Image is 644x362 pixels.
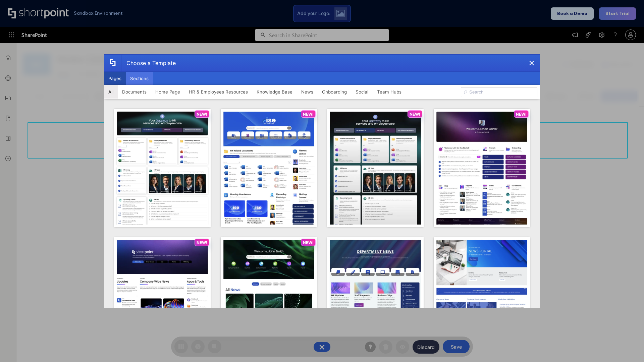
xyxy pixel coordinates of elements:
p: NEW! [410,112,420,117]
div: Choose a Template [121,55,176,71]
button: Knowledge Base [252,85,297,99]
button: Home Page [151,85,184,99]
div: template selector [104,54,540,308]
button: HR & Employees Resources [184,85,252,99]
p: NEW! [197,240,207,245]
button: All [104,85,118,99]
p: NEW! [303,240,314,245]
iframe: Chat Widget [523,284,644,362]
p: NEW! [516,112,527,117]
p: NEW! [303,112,314,117]
button: News [297,85,318,99]
p: NEW! [197,112,207,117]
button: Team Hubs [373,85,406,99]
input: Search [461,87,537,97]
button: Onboarding [318,85,351,99]
button: Documents [118,85,151,99]
button: Social [351,85,373,99]
button: Pages [104,72,126,85]
button: Sections [126,72,153,85]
